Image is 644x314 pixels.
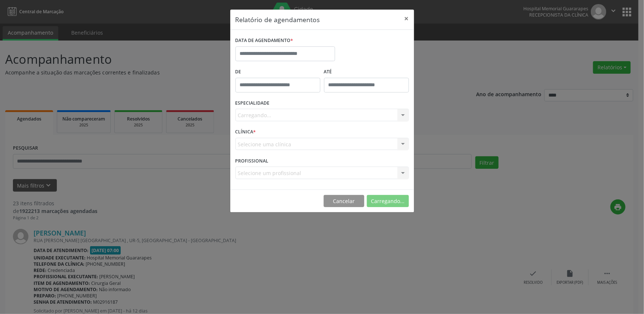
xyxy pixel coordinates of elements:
[235,98,270,109] label: ESPECIALIDADE
[324,195,364,207] button: Cancelar
[235,15,320,24] h5: Relatório de agendamentos
[367,195,409,207] button: Carregando...
[399,10,414,28] button: Close
[235,155,269,167] label: PROFISSIONAL
[324,66,409,78] label: ATÉ
[235,35,293,46] label: DATA DE AGENDAMENTO
[235,66,320,78] label: De
[235,126,256,138] label: CLÍNICA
